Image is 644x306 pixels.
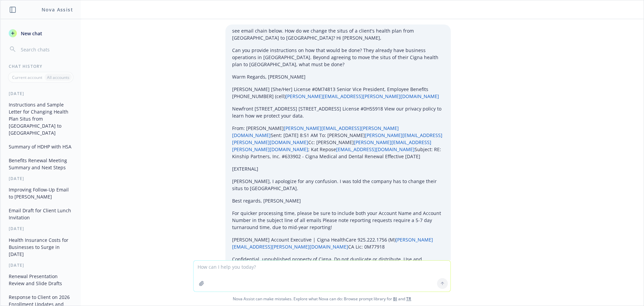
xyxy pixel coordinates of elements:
[6,234,75,260] button: Health Insurance Costs for Businesses to Surge in [DATE]
[232,73,444,80] p: Warm Regards, [PERSON_NAME]
[12,75,42,80] p: Current account
[6,27,75,39] button: New chat
[1,262,81,268] div: [DATE]
[232,236,444,250] p: [PERSON_NAME] Account Executive | Cigna HealthCare 925.222.1756 (M) CA Lic: 0M77918
[6,99,75,138] button: Instructions and Sample Letter for Changing Health Plan Situs from [GEOGRAPHIC_DATA] to [GEOGRAPH...
[232,86,444,100] p: [PERSON_NAME] [She/Her] License #0M74813 Senior Vice President, Employee Benefits [PHONE_NUMBER] ...
[1,176,81,181] div: [DATE]
[232,178,444,192] p: [PERSON_NAME], I apologize for any confusion. I was told the company has to change their situs to...
[19,30,42,37] span: New chat
[47,75,69,80] p: All accounts
[232,27,444,41] p: see email chain below. How do we change the situs of a client's health plan from [GEOGRAPHIC_DATA...
[6,271,75,289] button: Renewal Presentation Review and Slide Drafts
[6,184,75,202] button: Improving Follow-Up Email to [PERSON_NAME]
[232,256,444,270] p: Confidential, unpublished property of Cigna. Do not duplicate or distribute. Use and distribution...
[232,210,444,231] p: For quicker processing time, please be sure to include both your Account Name and Account Number ...
[393,296,397,302] a: BI
[232,105,444,119] p: Newfront [STREET_ADDRESS] [STREET_ADDRESS] License #0H55918 View our privacy policy to learn how ...
[232,47,444,68] p: Can you provide instructions on how that would be done? They already have business operations in ...
[232,197,444,204] p: Best regards, [PERSON_NAME]
[1,63,81,69] div: Chat History
[406,296,411,302] a: TR
[336,146,415,152] a: [EMAIL_ADDRESS][DOMAIN_NAME]
[42,6,73,13] h1: Nova Assist
[19,45,73,54] input: Search chats
[232,125,399,138] a: [PERSON_NAME][EMAIL_ADDRESS][PERSON_NAME][DOMAIN_NAME]
[285,93,439,99] a: [PERSON_NAME][EMAIL_ADDRESS][PERSON_NAME][DOMAIN_NAME]
[6,155,75,173] button: Benefits Renewal Meeting Summary and Next Steps
[1,226,81,231] div: [DATE]
[1,91,81,96] div: [DATE]
[232,165,444,172] p: [EXTERNAL]
[3,292,641,306] span: Nova Assist can make mistakes. Explore what Nova can do: Browse prompt library for and
[232,125,444,160] p: From: [PERSON_NAME] Sent: [DATE] 8:51 AM To: [PERSON_NAME] Cc: [PERSON_NAME] ; Kat Repose Subject...
[6,205,75,223] button: Email Draft for Client Lunch Invitation
[6,141,75,152] button: Summary of HDHP with HSA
